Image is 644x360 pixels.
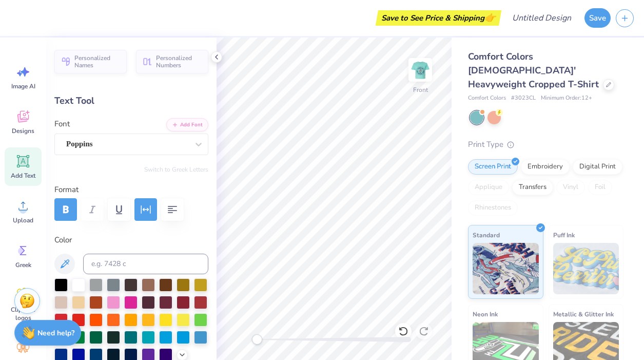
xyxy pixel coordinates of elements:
div: Digital Print [573,159,622,175]
span: # 3023CL [511,94,536,103]
strong: Need help? [37,328,74,338]
button: Add Font [166,118,208,131]
span: Personalized Names [74,54,121,69]
input: Untitled Design [504,8,579,28]
span: Image AI [11,82,35,90]
span: Comfort Colors [DEMOGRAPHIC_DATA]' Heavyweight Cropped T-Shirt [468,50,599,90]
div: Foil [588,180,612,195]
input: e.g. 7428 c [83,254,208,274]
div: Screen Print [468,159,518,175]
span: Add Text [11,172,35,180]
div: Print Type [468,139,623,150]
label: Color [54,234,208,246]
span: Personalized Numbers [156,54,202,69]
div: Applique [468,180,509,195]
span: Comfort Colors [468,94,506,103]
button: Personalized Names [54,50,127,73]
img: Puff Ink [553,243,619,294]
span: Puff Ink [553,230,575,240]
span: Neon Ink [473,309,498,319]
span: Standard [473,230,500,240]
button: Save [584,8,611,28]
label: Font [54,118,70,130]
span: Metallic & Glitter Ink [553,309,614,319]
label: Format [54,184,208,196]
div: Accessibility label [252,334,262,345]
img: Front [410,60,431,80]
div: Embroidery [521,159,570,175]
div: Transfers [512,180,553,195]
span: Upload [13,216,33,224]
div: Save to See Price & Shipping [378,10,499,26]
img: Standard [473,243,539,294]
span: Greek [15,261,31,269]
div: Text Tool [54,94,208,108]
button: Switch to Greek Letters [144,165,208,174]
span: Minimum Order: 12 + [541,94,592,103]
span: Designs [12,127,34,135]
div: Vinyl [556,180,585,195]
span: 👉 [484,11,496,24]
div: Front [413,85,428,94]
span: Clipart & logos [6,306,40,322]
div: Rhinestones [468,200,518,216]
button: Personalized Numbers [136,50,208,73]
